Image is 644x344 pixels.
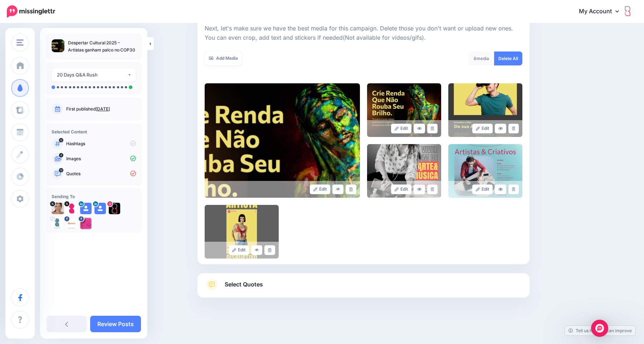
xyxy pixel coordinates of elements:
[66,156,136,162] p: Images
[80,218,92,229] img: 13716235_1066597486757163_8811125805457642667_n-bsa34693.jpg
[205,24,522,43] p: Next, let's make sure we have the best media for this campaign. Delete those you don't want or up...
[7,5,55,18] img: Missinglettr
[448,144,522,198] img: 22M8ZPB153ATV6LUAAJWO76LDIM0KWBX_large.jpeg
[66,203,77,214] img: WSd-Kwsf-24099.png
[57,71,127,79] div: 20 Days Q&A Rush
[16,39,24,46] img: menu.png
[205,20,522,259] div: Select Media
[52,203,64,214] img: cris-24098.jpg
[494,51,522,65] a: Delete All
[66,218,77,229] img: 13754628_1214537845247301_3665337855625305546_n-bsa34692.png
[59,168,63,172] span: 12
[367,83,441,137] img: 0M43SFS3JQKH0RMSGSETFP9QSWGQ2J1L_large.jpeg
[52,68,136,82] button: 20 Days Q&A Rush
[109,203,120,214] img: 497303142_17847343278473812_6443952067871230642_n-bsa154937.jpg
[472,185,493,194] a: Edit
[52,39,64,52] img: fe7cb511309c1fb756d22bc496b0aed6_thumb.jpg
[310,185,330,194] a: Edit
[205,279,522,298] a: Select Quotes
[205,205,279,259] img: M8GT6MVCCEW27HAS6ODNP75I3PM2AQ6A_large.jpeg
[94,203,106,214] img: user_default_image.png
[565,326,635,335] a: Tell us how we can improve
[225,280,263,289] span: Select Quotes
[572,3,633,20] a: My Account
[66,141,136,147] p: Hashtags
[472,124,493,133] a: Edit
[96,106,110,112] a: [DATE]
[474,56,477,61] span: 6
[448,83,522,137] img: ORWOO95G36LACBTNKKOCMXYFL5JH4H91_large.jpeg
[66,171,136,177] p: Quotes
[367,144,441,198] img: TJFDODKXOHEZRX06RXMPCLZY7F078TZQ_large.jpeg
[52,194,136,199] h4: Sending To
[52,129,136,134] h4: Selected Content
[52,218,63,229] img: ACg8ocJjFoy05JyQy12xmlT2f-58_UFixvJAg8HF4umwn4fQ4k8vKRws96-c-70403.png
[391,185,411,194] a: Edit
[59,153,63,157] span: 6
[59,138,63,142] span: 12
[391,124,411,133] a: Edit
[66,106,136,112] p: First published
[80,203,92,214] img: user_default_image.png
[205,51,242,65] a: Add Media
[68,39,136,54] p: Despertar Cultural 2025 – Artistas ganham palco no COP30
[591,320,608,337] div: Open Intercom Messenger
[205,83,360,198] img: fe7cb511309c1fb756d22bc496b0aed6_large.jpg
[229,245,249,255] a: Edit
[468,51,494,65] div: media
